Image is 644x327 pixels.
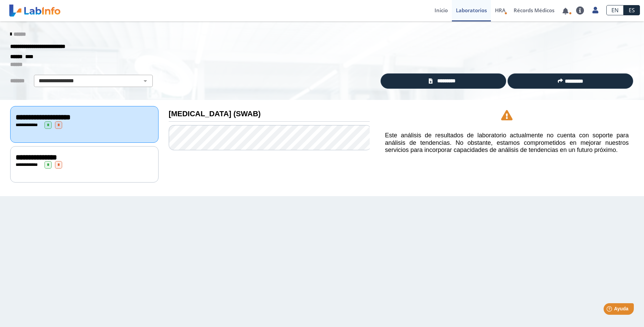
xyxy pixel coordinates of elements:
[495,7,505,14] span: HRA
[606,5,624,15] a: EN
[385,132,629,154] h5: Este análisis de resultados de laboratorio actualmente no cuenta con soporte para análisis de ten...
[169,109,261,118] b: [MEDICAL_DATA] (SWAB)
[584,300,637,320] iframe: Help widget launcher
[624,5,640,15] a: ES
